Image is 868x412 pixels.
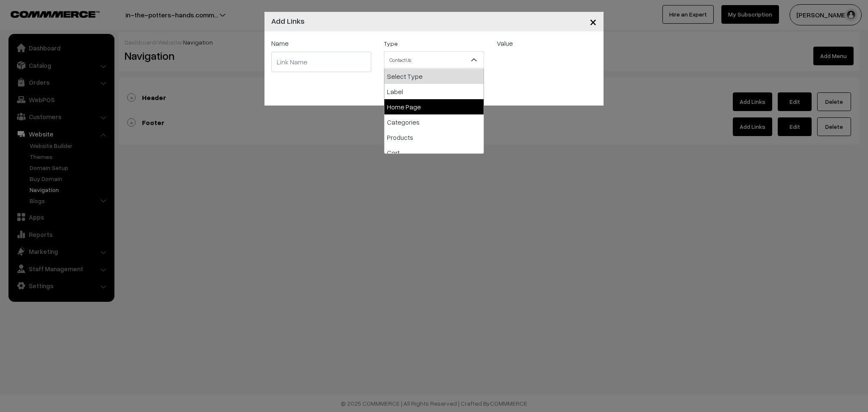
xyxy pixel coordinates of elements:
[384,99,484,114] li: Home Page
[384,130,484,145] li: Products
[497,38,513,48] label: Value
[384,145,484,160] li: Cart
[583,8,604,35] button: Close
[384,84,484,99] li: Label
[271,38,289,48] label: Name
[271,15,305,27] h4: Add Links
[271,52,371,72] input: Link Name
[384,39,398,48] label: Type
[384,69,484,84] li: Select Type
[384,53,484,67] span: Contact Us
[384,51,484,68] span: Contact Us
[384,114,484,130] li: Categories
[590,14,597,29] span: ×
